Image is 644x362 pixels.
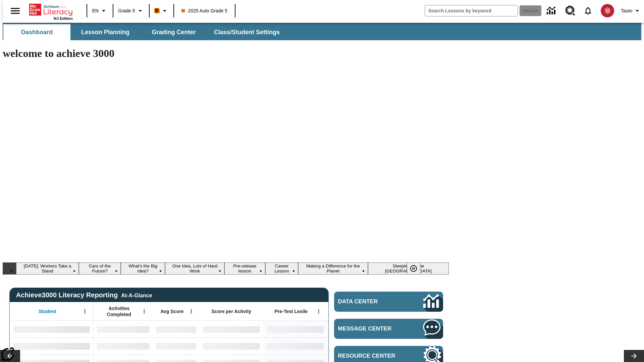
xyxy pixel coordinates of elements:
[81,28,129,36] span: Lesson Planning
[407,262,420,275] button: Pause
[29,2,73,20] div: Home
[115,5,147,17] button: Grade: Grade 5, Select a grade
[601,4,614,17] img: avatar image
[72,24,139,40] button: Lesson Planning
[224,262,265,275] button: Slide 5 Pre-release lesson
[298,262,368,275] button: Slide 7 Making a Difference for the Planet
[16,262,79,275] button: Slide 1 Labor Day: Workers Take a Stand
[425,5,518,16] input: search field
[338,298,401,305] span: Data Center
[160,308,183,314] span: Avg Score
[338,325,403,332] span: Message Center
[121,262,165,275] button: Slide 3 What's the Big Idea?
[621,7,632,14] span: Tauto
[338,353,403,359] span: Resource Center
[3,24,70,40] button: Dashboard
[39,308,56,314] span: Student
[152,28,196,36] span: Grading Center
[5,1,25,21] button: Open side menu
[16,291,152,299] span: Achieve3000 Literacy Reporting
[121,291,152,299] div: At-A-Glance
[54,16,73,20] span: NJ Edition
[3,23,641,40] div: SubNavbar
[275,308,308,314] span: Pre-Test Lexile
[618,5,644,17] button: Profile/Settings
[334,292,443,312] a: Data Center
[153,321,200,338] div: No Data,
[89,5,111,17] button: Language: EN, Select a language
[186,306,196,316] button: Open Menu
[155,6,159,15] span: B
[3,47,449,60] h1: welcome to achieve 3000
[21,28,53,36] span: Dashboard
[3,24,286,40] div: SubNavbar
[181,7,228,14] span: 2025 Auto Grade 5
[79,262,121,275] button: Slide 2 Cars of the Future?
[165,262,224,275] button: Slide 4 One Idea, Lots of Hard Work
[214,28,280,36] span: Class/Student Settings
[118,7,135,14] span: Grade 5
[334,319,443,339] a: Message Center
[94,338,153,354] div: No Data,
[624,350,644,362] button: Lesson carousel, Next
[407,262,427,275] div: Pause
[139,306,149,316] button: Open Menu
[314,306,324,316] button: Open Menu
[92,7,99,14] span: EN
[561,2,579,20] a: Resource Center, Will open in new tab
[579,2,597,19] a: Notifications
[265,262,299,275] button: Slide 6 Career Lesson
[152,5,171,17] button: Boost Class color is orange. Change class color
[212,308,252,314] span: Score per Activity
[140,24,207,40] button: Grading Center
[153,338,200,354] div: No Data,
[543,2,561,20] a: Data Center
[368,262,449,275] button: Slide 8 Sleepless in the Animal Kingdom
[80,306,90,316] button: Open Menu
[94,321,153,338] div: No Data,
[597,2,618,19] button: Select a new avatar
[97,305,141,317] span: Activities Completed
[29,3,73,16] a: Home
[209,24,285,40] button: Class/Student Settings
